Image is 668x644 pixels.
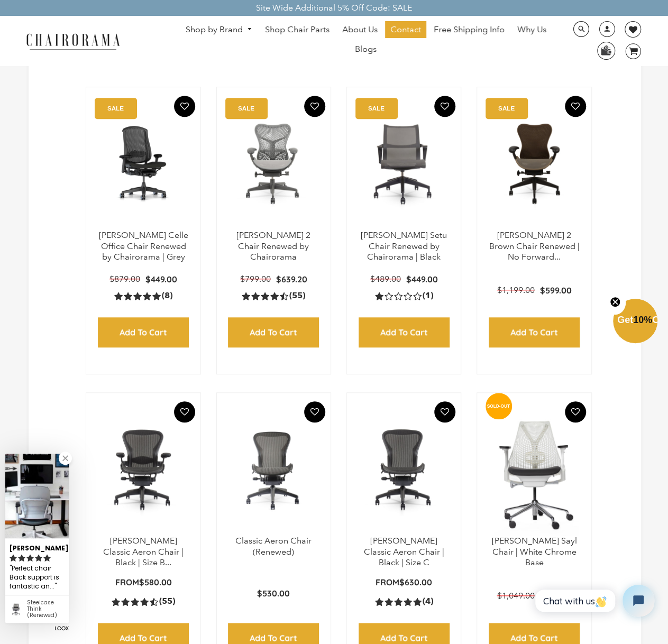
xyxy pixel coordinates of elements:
[489,317,580,347] input: Add to Cart
[487,403,510,408] text: SOLD-OUT
[406,274,438,284] span: $449.00
[488,98,580,230] a: Herman Miller Mirra 2 Brown Chair Renewed | No Forward Tilt | - chairorama Herman Miller Mirra 2 ...
[26,554,34,562] svg: rating icon full
[257,588,290,599] span: $530.00
[488,403,580,536] img: Herman Miller Sayl Chair | White Chrome Base - chairorama
[112,596,175,607] a: 4.5 rating (55 votes)
[265,24,330,35] span: Shop Chair Parts
[103,536,184,568] a: [PERSON_NAME] Classic Aeron Chair | Black | Size B...
[355,44,377,55] span: Blogs
[613,300,657,344] div: Get10%OffClose teaser
[162,290,172,301] span: (8)
[276,274,307,284] span: $639.20
[240,274,271,284] span: $799.00
[434,96,455,117] button: Add To Wishlist
[236,230,310,262] a: [PERSON_NAME] 2 Chair Renewed by Chairorama
[565,96,586,117] button: Add To Wishlist
[242,290,305,301] a: 4.5 rating (55 votes)
[364,536,444,568] a: [PERSON_NAME] Classic Aeron Chair | Black | Size C
[10,540,65,553] div: [PERSON_NAME]
[358,403,450,536] a: Herman Miller Classic Aeron Chair | Black | Size C - chairorama Herman Miller Classic Aeron Chair...
[359,317,450,347] input: Add to Cart
[605,290,626,315] button: Close teaser
[43,554,51,562] svg: rating icon full
[180,22,258,38] a: Shop by Brand
[342,24,378,35] span: About Us
[565,401,586,422] button: Add To Wishlist
[97,403,189,536] a: Herman Miller Classic Aeron Chair | Black | Size B (Renewed) - chairorama Herman Miller Classic A...
[18,554,25,562] svg: rating icon full
[358,98,450,230] a: Herman Miller Setu Chair Renewed by Chairorama | Black - chairorama Herman Miller Setu Chair Rene...
[512,21,552,38] a: Why Us
[489,230,579,262] a: [PERSON_NAME] 2 Brown Chair Renewed | No Forward...
[350,41,382,58] a: Blogs
[260,21,335,38] a: Shop Chair Parts
[434,401,455,422] button: Add To Wishlist
[375,596,433,607] a: 5.0 rating (4 votes)
[10,554,17,562] svg: rating icon full
[174,401,195,422] button: Add To Wishlist
[497,285,534,295] span: $1,199.00
[99,230,188,262] a: [PERSON_NAME] Celle Office Chair Renewed by Chairorama | Grey
[598,42,614,58] img: WhatsApp_Image_2024-07-12_at_16.23.01.webp
[524,576,663,625] iframe: Tidio Chat
[227,403,320,536] a: Classic Aeron Chair (Renewed) - chairorama Classic Aeron Chair (Renewed) - chairorama
[115,577,172,588] p: From
[498,105,515,112] text: SALE
[633,315,652,325] span: 10%
[517,24,546,35] span: Why Us
[10,563,65,592] div: Perfect chair Back support is fantastic and seat is comfortable. Arms have easy adjustments - fra...
[159,596,175,607] span: (55)
[434,24,505,35] span: Free Shipping Info
[98,317,189,347] input: Add to Cart
[227,98,320,230] a: Herman Miller Mirra 2 Chair Renewed by Chairorama - chairorama Herman Miller Mirra 2 Chair Renewe...
[171,21,561,60] nav: DesktopNavigation
[97,98,189,230] a: Herman Miller Celle Office Chair Renewed by Chairorama | Grey - chairorama Herman Miller Celle Of...
[114,290,172,301] a: 5.0 rating (8 votes)
[376,577,432,588] p: From
[174,96,195,117] button: Add To Wishlist
[617,315,666,325] span: Get Off
[390,24,421,35] span: Contact
[428,21,510,38] a: Free Shipping Info
[97,98,189,230] img: Herman Miller Celle Office Chair Renewed by Chairorama | Grey - chairorama
[304,401,325,422] button: Add To Wishlist
[227,98,320,230] img: Herman Miller Mirra 2 Chair Renewed by Chairorama - chairorama
[228,317,319,347] input: Add to Cart
[368,105,385,112] text: SALE
[139,577,172,587] span: $580.00
[109,274,140,284] span: $879.00
[491,536,577,568] a: [PERSON_NAME] Sayl Chair | White Chrome Base
[145,274,177,284] span: $449.00
[5,454,69,538] img: Taine T. review of Steelcase Think (Renewed)
[238,105,254,112] text: SALE
[488,98,580,230] img: Herman Miller Mirra 2 Brown Chair Renewed | No Forward Tilt | - chairorama
[370,274,401,284] span: $489.00
[289,290,305,301] span: (55)
[27,600,65,619] div: Steelcase Think (Renewed)
[235,536,312,557] a: Classic Aeron Chair (Renewed)
[358,98,450,230] img: Herman Miller Setu Chair Renewed by Chairorama | Black - chairorama
[337,21,383,38] a: About Us
[488,403,580,536] a: Herman Miller Sayl Chair | White Chrome Base - chairorama Herman Miller Sayl Chair | White Chrome...
[399,577,432,587] span: $630.00
[107,105,124,112] text: SALE
[304,96,325,117] button: Add To Wishlist
[35,554,42,562] svg: rating icon full
[385,21,426,38] a: Contact
[497,591,534,601] span: $1,049.00
[358,403,450,536] img: Herman Miller Classic Aeron Chair | Black | Size C - chairorama
[361,230,447,262] a: [PERSON_NAME] Setu Chair Renewed by Chairorama | Black
[375,290,433,301] a: 1.0 rating (1 votes)
[539,285,571,296] span: $599.00
[20,32,126,50] img: chairorama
